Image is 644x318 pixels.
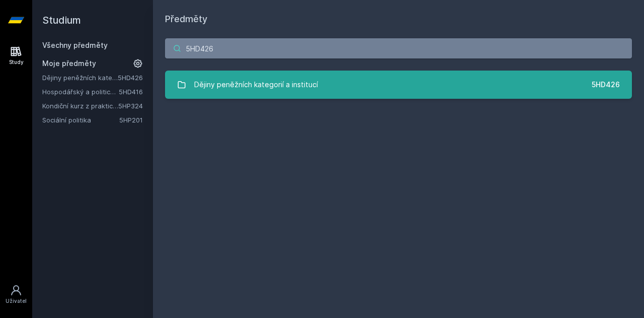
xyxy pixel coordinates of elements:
a: Hospodářský a politický vývoj Evropy ve 20.století [42,87,119,97]
a: Sociální politika [42,115,119,125]
a: 5HD426 [118,74,143,82]
a: 5HP324 [118,102,143,110]
a: Study [2,40,30,71]
span: Moje předměty [42,58,96,69]
a: Kondiční kurz z praktické hospodářské politiky [42,101,118,111]
div: Uživatel [6,297,27,305]
div: 5HD426 [592,80,620,90]
a: 5HP201 [119,116,143,124]
a: Všechny předměty [42,41,108,49]
a: 5HD416 [119,88,143,96]
h1: Předměty [165,12,632,26]
input: Název nebo ident předmětu… [165,38,632,58]
a: Dějiny peněžních kategorií a institucí 5HD426 [165,71,632,99]
div: Dějiny peněžních kategorií a institucí [194,75,318,95]
div: Study [9,58,24,66]
a: Dějiny peněžních kategorií a institucí [42,73,118,83]
a: Uživatel [2,279,30,310]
